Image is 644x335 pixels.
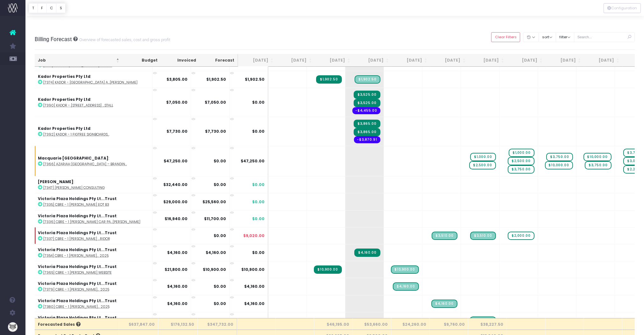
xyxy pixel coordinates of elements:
[38,322,81,327] span: Forecasted Sales
[584,153,612,161] span: wayahead Sales Forecast Item
[38,315,117,320] strong: Victoria Plaza Holdings Pty Lt...Trust
[43,304,110,309] abbr: [7380] CBRE - 1 Denison November Retainer 2025
[252,129,265,134] span: $0.00
[355,75,380,84] span: Streamtime Draft Invoice: [7374] Kador - One Eden Park Array Cafe Signage - Remaining 50%
[203,267,226,272] strong: $10,900.00
[35,176,152,193] td: :
[43,103,113,108] abbr: [7390] Kador - 235 Pyrmont St Display Suite Level 6 Reinstall
[354,128,380,136] span: Streamtime Invoice: 002720 – [7392] Kador - 1 Figtree Signboards - Remaining 50%
[38,126,90,131] strong: Kador Properties Pty Ltd
[604,3,641,13] button: Configuration
[469,161,496,169] span: wayahead Sales Forecast Item
[316,75,342,84] span: Streamtime Invoice: 002709 – [7374] Kador - One Eden Park Array Cafe Signage - Initial 50%
[393,282,419,291] span: Streamtime Draft Invoice: 002701 – [7379] CBRE - 1 Denison October Retainer 2025
[431,300,457,308] span: Streamtime Draft Invoice: 002702 – [7380] CBRE - 1 Denison November Retainer 2025
[43,236,110,241] abbr: [7337] CBRE - 1 Denison Goods Lift Corridor
[43,202,109,207] abbr: [7335] CBRE - 1 Denison EOT B3
[432,232,457,240] span: Streamtime Draft Invoice: [7337] CBRE - 1 Denison Goods Lift Corridor - Initial 50%
[206,77,226,82] strong: $1,902.50
[430,54,469,67] th: Dec 25: activate to sort column ascending
[35,88,152,117] td: :
[167,284,188,289] strong: $4,160.00
[38,3,47,13] button: F
[38,230,117,235] strong: Victoria Plaza Holdings Pty Lt...Trust
[35,210,152,227] td: :
[214,233,226,238] strong: $0.00
[29,3,38,13] button: T
[38,155,109,161] strong: Macquarie [GEOGRAPHIC_DATA]
[78,36,170,42] small: Overview of forecasted sales, cost and gross profit
[539,32,556,42] button: sort
[205,129,226,134] strong: $7,730.00
[252,100,265,105] span: $0.00
[38,213,117,219] strong: Victoria Plaza Holdings Pty Lt...Trust
[35,227,152,244] td: :
[35,146,152,176] td: :
[354,91,380,99] span: Streamtime Invoice: 002721 – [7390] Kador - 235 Pyrmont St Display Suite Level 6 Reinstall - Init...
[123,54,161,67] th: Budget
[119,318,158,330] th: $637,847.00
[43,270,112,275] abbr: [7365] CBRE - 1 Denison Website
[43,132,110,137] abbr: [7392] Kador - 1 Figtree Signboards
[354,249,380,257] span: Streamtime Invoice: 002680 – [7354] CBRE - 1 Denison September Retainer 2025
[35,54,123,67] th: Job: activate to sort column descending
[469,54,507,67] th: Jan 26: activate to sort column ascending
[35,261,152,278] td: :
[38,74,90,79] strong: Kador Properties Pty Ltd
[238,54,277,67] th: Jul 25: activate to sort column ascending
[165,267,188,272] strong: $21,800.00
[166,129,188,134] strong: $7,730.00
[468,318,507,330] th: $38,227.50
[354,120,380,128] span: Streamtime Invoice: 002719 – [7392] Kador - 1 Figtree Signboards - Initial 50%
[241,267,265,272] span: $10,900.00
[38,196,117,201] strong: Victoria Plaza Holdings Pty Lt...Trust
[507,54,546,67] th: Feb 26: activate to sort column ascending
[43,287,109,292] abbr: [7379] CBRE - 1 Denison October Retainer 2025
[604,3,641,13] div: Vertical button group
[353,54,392,67] th: Oct 25: activate to sort column ascending
[35,295,152,312] td: :
[508,232,534,240] span: wayahead Sales Forecast Item
[546,54,584,67] th: Mar 26: activate to sort column ascending
[29,3,66,13] div: Vertical button group
[198,318,237,330] th: $347,732.00
[214,158,226,164] strong: $0.00
[35,278,152,295] td: :
[46,3,57,13] button: C
[244,284,265,289] span: $4,160.00
[585,161,611,169] span: wayahead Sales Forecast Item
[214,301,226,306] strong: $0.00
[35,36,72,42] span: Billing Forecast
[470,232,496,240] span: Streamtime Draft Invoice: [7337] CBRE - 1 Denison Goods Lift Corridor - Remaining 50%
[508,157,534,165] span: wayahead Sales Forecast Item
[243,233,265,239] span: $9,020.00
[391,265,419,274] span: Streamtime Draft Invoice: 002708 – [7365] CBRE - 1 Denison Website - Remaining 50%
[252,182,265,188] span: $0.00
[214,182,226,187] strong: $0.00
[43,220,140,224] abbr: [7336] CBRE - 1 Denison Car Park Columns and Level Signage
[241,158,265,164] span: $47,250.00
[244,301,265,307] span: $4,160.00
[38,264,117,269] strong: Victoria Plaza Holdings Pty Lt...Trust
[38,179,74,184] strong: [PERSON_NAME]
[353,318,391,330] th: $53,660.00
[43,80,138,85] abbr: [7374] Kador - One Eden Park Array Cafe Signage
[315,54,354,67] th: Sep 25: activate to sort column ascending
[167,301,188,306] strong: $4,160.00
[244,318,265,324] span: $4,160.00
[158,318,197,330] th: $176,132.50
[56,3,66,13] button: S
[38,281,117,286] strong: Victoria Plaza Holdings Pty Lt...Trust
[38,247,117,252] strong: Victoria Plaza Holdings Pty Lt...Trust
[314,318,353,330] th: $46,195.00
[35,117,152,146] td: :
[43,63,112,68] abbr: [7315] Kador - 235 Pyrmont St Tenant Reps Event
[354,99,380,107] span: Streamtime Invoice: 002722 – [7390] Kador - 235 Pyrmont St Display Suite Level 6 Reinstall - Rema...
[43,253,109,258] abbr: [7354] CBRE - 1 Denison September Retainer 2025
[252,250,265,256] span: $0.00
[491,32,520,42] button: Clear Filters
[574,32,635,42] input: Search...
[35,71,152,88] td: :
[163,182,188,187] strong: $32,440.00
[43,162,127,167] abbr: [7366] Azariah Palm Beach – Branding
